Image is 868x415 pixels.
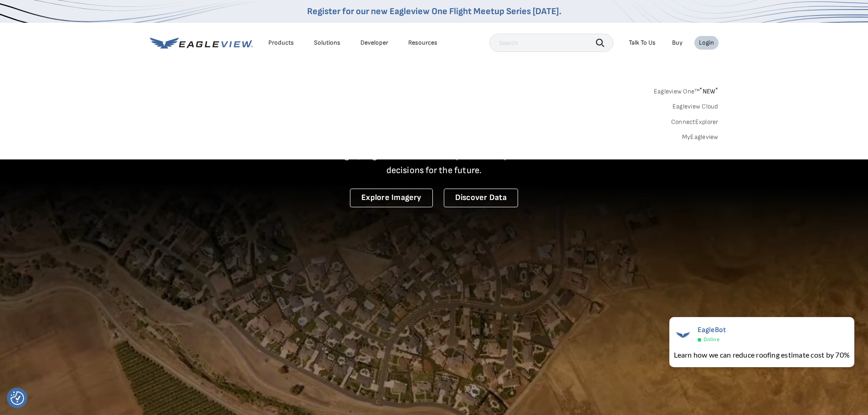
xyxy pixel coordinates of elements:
a: ConnectExplorer [671,118,719,126]
a: Explore Imagery [350,189,433,207]
a: Discover Data [444,189,518,207]
span: Online [704,336,719,343]
span: NEW [699,87,718,95]
img: Revisit consent button [10,391,24,405]
a: Eagleview One™*NEW* [654,85,719,95]
div: Talk To Us [629,39,656,47]
button: Consent Preferences [10,391,24,405]
a: MyEagleview [682,133,719,141]
div: Login [699,39,714,47]
div: Resources [408,39,437,47]
a: Buy [672,39,683,47]
a: Developer [360,39,388,47]
a: Eagleview Cloud [673,102,719,111]
span: EagleBot [698,326,726,334]
div: Solutions [314,39,340,47]
img: EagleBot [674,326,692,344]
div: Products [268,39,294,47]
input: Search [489,34,613,52]
a: Register for our new Eagleview One Flight Meetup Series [DATE]. [307,6,561,17]
div: Learn how we can reduce roofing estimate cost by 70% [674,349,850,360]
